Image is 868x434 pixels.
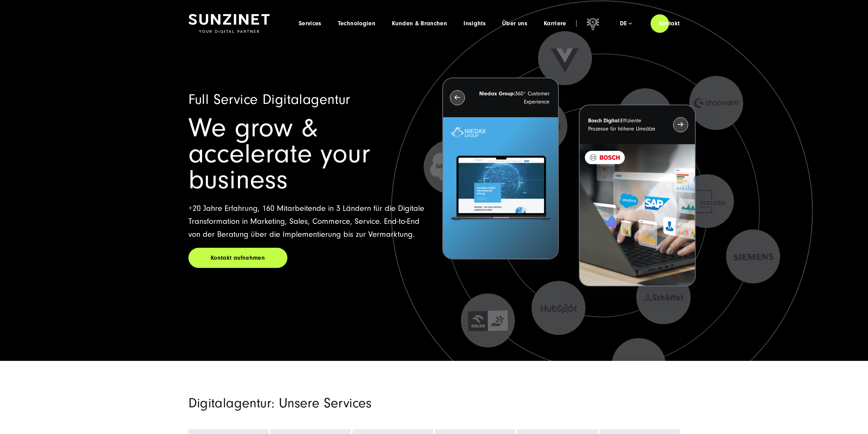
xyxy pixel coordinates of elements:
p: 360° Customer Experience [477,90,550,106]
a: Technologien [338,20,375,27]
a: Insights [464,20,486,27]
img: SUNZINET Full Service Digital Agentur [188,14,270,33]
button: Niedax Group:360° Customer Experience Letztes Projekt von Niedax. Ein Laptop auf dem die Niedax W... [442,78,559,260]
span: Full Service Digitalagentur [188,92,350,108]
a: Karriere [544,20,566,27]
strong: Bosch Digital: [588,118,621,124]
img: Letztes Projekt von Niedax. Ein Laptop auf dem die Niedax Website geöffnet ist, auf blauem Hinter... [443,117,558,259]
h1: We grow & accelerate your business [188,115,426,193]
strong: Niedax Group: [479,91,515,97]
img: BOSCH - Kundeprojekt - Digital Transformation Agentur SUNZINET [580,144,695,286]
a: Kunden & Branchen [392,20,447,27]
a: Über uns [502,20,527,27]
p: +20 Jahre Erfahrung, 160 Mitarbeitende in 3 Ländern für die Digitale Transformation in Marketing,... [188,202,426,241]
p: Effiziente Prozesse für höhere Umsätze [588,117,660,133]
h2: Digitalagentur: Unsere Services [188,395,513,411]
div: de [620,20,632,27]
a: Kontakt [651,14,688,33]
a: Services [299,20,322,27]
button: Bosch Digital:Effiziente Prozesse für höhere Umsätze BOSCH - Kundeprojekt - Digital Transformatio... [579,105,695,287]
a: Kontakt aufnehmen [188,248,287,268]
